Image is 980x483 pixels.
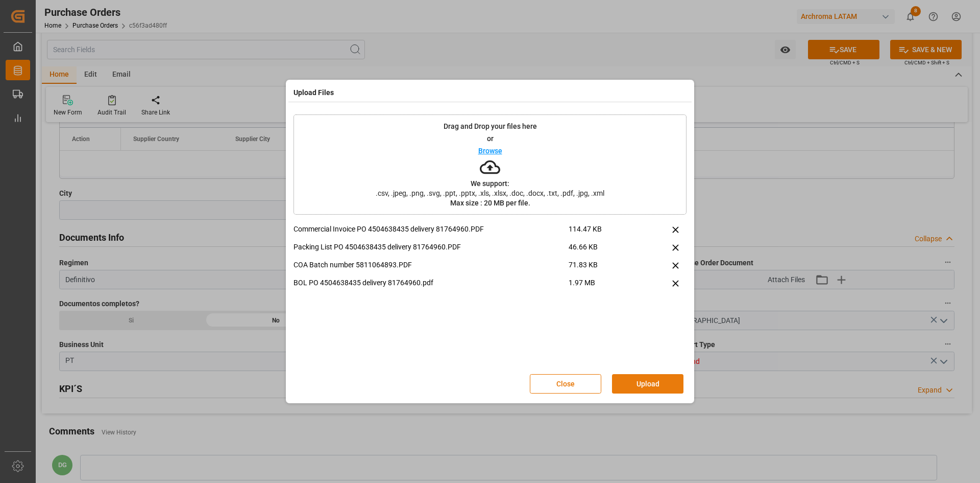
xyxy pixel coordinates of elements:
[293,278,569,288] p: BOL PO 4504638435 delivery 81764960.pdf
[369,190,611,197] span: .csv, .jpeg, .png, .svg, .ppt, .pptx, .xls, .xlsx, .doc, .docx, .txt, .pdf, .jpg, .xml
[612,374,683,394] button: Upload
[293,242,569,252] p: Packing List PO 4504638435 delivery 81764960.PDF
[293,224,569,235] p: Commercial Invoice PO 4504638435 delivery 81764960.PDF
[450,199,530,206] p: Max size : 20 MB per file.
[293,260,569,270] p: COA Batch number 5811064893.PDF
[293,114,687,215] div: Drag and Drop your files hereorBrowseWe support:.csv, .jpeg, .png, .svg, .ppt, .pptx, .xls, .xlsx...
[444,123,537,130] p: Drag and Drop your files here
[569,224,638,242] span: 114.47 KB
[293,87,334,98] h4: Upload Files
[569,260,638,278] span: 71.83 KB
[569,278,638,295] span: 1.97 MB
[478,147,502,154] p: Browse
[530,374,601,394] button: Close
[487,135,494,142] p: or
[569,242,638,260] span: 46.66 KB
[471,180,509,187] p: We support:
